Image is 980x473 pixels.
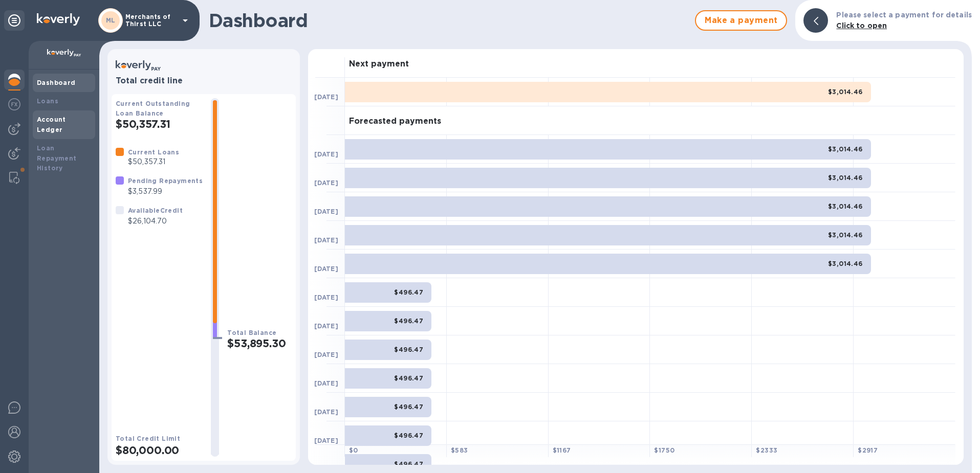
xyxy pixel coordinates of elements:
[227,329,276,336] b: Total Balance
[394,432,423,439] b: $496.47
[314,379,338,387] b: [DATE]
[8,98,20,110] img: Foreign exchange
[37,116,66,133] b: Account Ledger
[37,13,80,26] img: Logo
[756,446,777,454] b: $ 2333
[227,337,292,350] h2: $53,895.30
[394,460,423,468] b: $496.47
[349,59,409,69] h3: Next payment
[314,265,338,273] b: [DATE]
[314,351,338,358] b: [DATE]
[4,10,25,31] div: Unpin categories
[209,10,690,31] h1: Dashboard
[394,346,423,353] b: $496.47
[836,11,972,19] b: Please select a payment for details
[349,117,441,126] h3: Forecasted payments
[314,408,338,416] b: [DATE]
[116,100,190,117] b: Current Outstanding Loan Balance
[37,97,58,105] b: Loans
[314,236,338,244] b: [DATE]
[314,93,338,101] b: [DATE]
[394,317,423,325] b: $496.47
[116,435,180,442] b: Total Credit Limit
[314,322,338,330] b: [DATE]
[37,144,77,172] b: Loan Repayment History
[394,374,423,382] b: $496.47
[314,208,338,215] b: [DATE]
[116,444,203,457] h2: $80,000.00
[828,145,863,153] b: $3,014.46
[828,88,863,96] b: $3,014.46
[106,16,116,24] b: ML
[828,260,863,267] b: $3,014.46
[314,179,338,187] b: [DATE]
[128,207,183,214] b: Available Credit
[704,14,778,27] span: Make a payment
[836,21,887,30] b: Click to open
[128,148,179,156] b: Current Loans
[654,446,674,454] b: $ 1750
[128,216,183,227] p: $26,104.70
[128,177,203,185] b: Pending Repayments
[314,437,338,444] b: [DATE]
[451,446,468,454] b: $ 583
[116,118,203,130] h2: $50,357.31
[858,446,878,454] b: $ 2917
[349,446,358,454] b: $ 0
[125,13,177,28] p: Merchants of Thirst LLC
[128,186,203,197] p: $3,537.99
[828,174,863,182] b: $3,014.46
[116,76,292,86] h3: Total credit line
[828,231,863,239] b: $3,014.46
[128,156,179,167] p: $50,357.31
[394,288,423,296] b: $496.47
[314,150,338,158] b: [DATE]
[314,294,338,301] b: [DATE]
[828,202,863,210] b: $3,014.46
[37,79,76,86] b: Dashboard
[553,446,571,454] b: $ 1167
[695,10,787,31] button: Make a payment
[394,403,423,411] b: $496.47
